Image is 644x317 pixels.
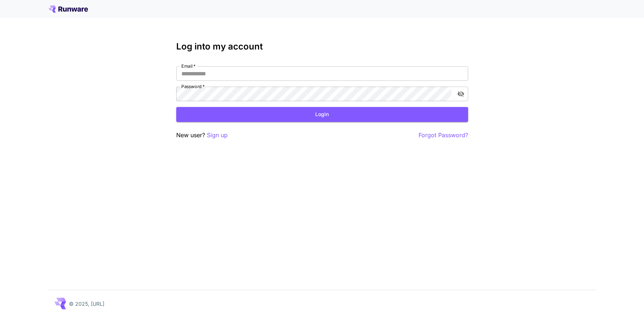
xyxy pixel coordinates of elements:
[419,131,468,140] button: Forgot Password?
[207,131,228,140] button: Sign up
[176,41,468,52] h3: Log into my account
[176,131,228,140] p: New user?
[176,107,468,122] button: Login
[181,63,196,69] label: Email
[454,87,467,100] button: toggle password visibility
[69,300,104,308] p: © 2025, [URL]
[181,83,205,90] label: Password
